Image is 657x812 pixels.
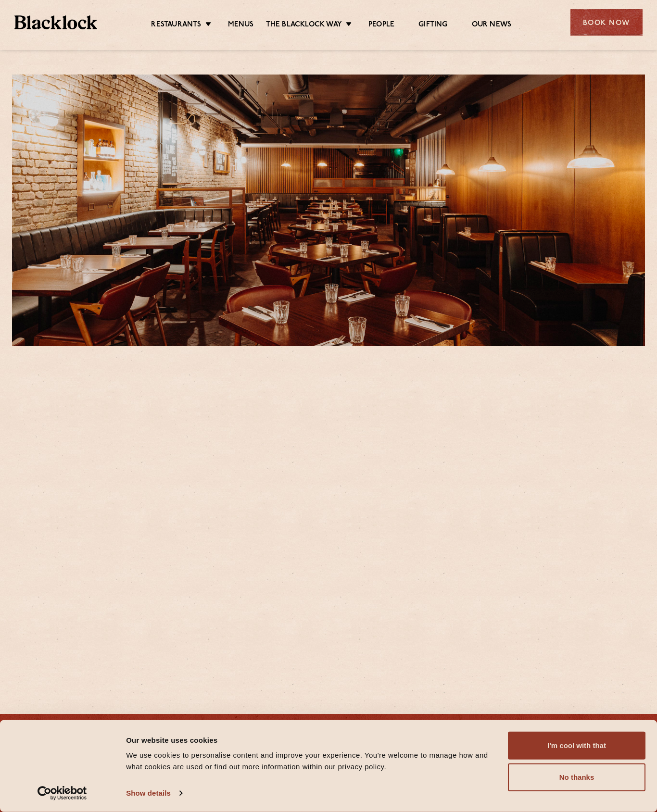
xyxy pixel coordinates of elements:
[570,9,643,36] div: Book Now
[14,15,97,29] img: BL_Textured_Logo-footer-cropped.svg
[266,20,342,30] a: The Blacklock Way
[508,732,645,760] button: I'm cool with that
[126,750,497,773] div: We use cookies to personalise content and improve your experience. You're welcome to manage how a...
[368,20,394,30] a: People
[228,20,254,30] a: Menus
[418,20,447,30] a: Gifting
[508,763,645,791] button: No thanks
[151,20,201,30] a: Restaurants
[472,20,512,30] a: Our News
[20,786,104,800] a: Usercentrics Cookiebot - opens in a new window
[126,786,182,800] a: Show details
[126,734,497,746] div: Our website uses cookies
